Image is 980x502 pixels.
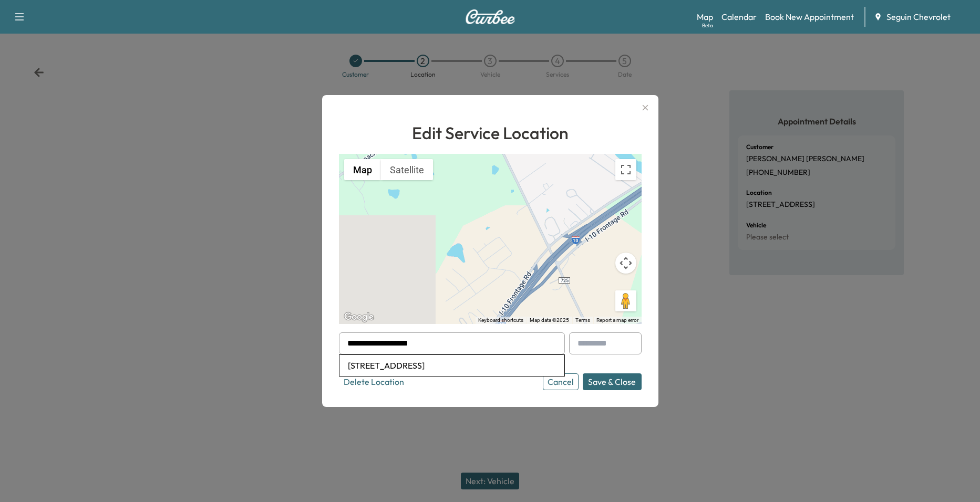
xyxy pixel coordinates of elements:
a: Terms (opens in new tab) [575,317,590,323]
h1: Edit Service Location [339,120,642,145]
button: Delete Location [339,373,409,390]
button: Cancel [543,373,579,390]
a: Report a map error [596,317,638,323]
button: Map camera controls [615,253,636,274]
button: Keyboard shortcuts [478,317,523,324]
a: Calendar [721,11,757,23]
span: Map data ©2025 [530,317,569,323]
button: Toggle fullscreen view [615,159,636,180]
img: Google [342,310,376,324]
a: Open this area in Google Maps (opens a new window) [342,310,376,324]
button: Save & Close [583,373,642,390]
span: Seguin Chevrolet [886,11,951,23]
li: [STREET_ADDRESS] [339,355,564,376]
div: Beta [702,22,713,29]
a: MapBeta [697,11,713,23]
button: Show satellite imagery [381,159,433,180]
img: Curbee Logo [465,9,515,24]
button: Show street map [344,159,381,180]
a: Book New Appointment [765,11,854,23]
button: Drag Pegman onto the map to open Street View [615,290,636,311]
